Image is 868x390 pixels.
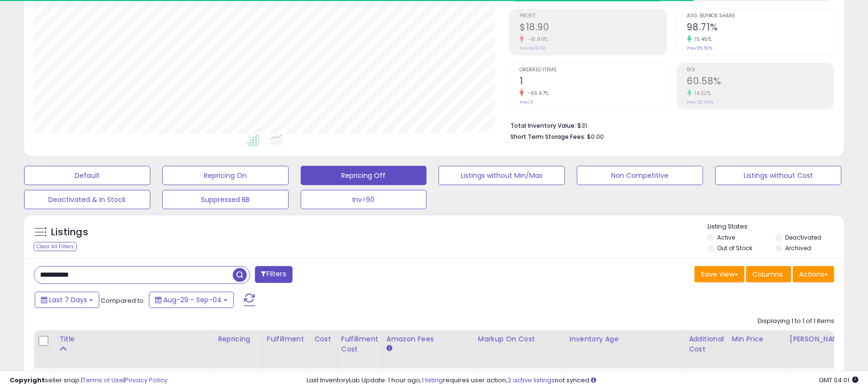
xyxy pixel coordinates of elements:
div: Inventory Age [570,334,681,344]
span: Ordered Items [520,67,666,73]
span: Aug-29 - Sep-04 [163,295,222,305]
label: Archived [786,244,812,252]
small: -66.67% [524,90,549,97]
button: Suppressed BB [162,190,289,209]
span: Profit [520,13,666,19]
label: Deactivated [786,233,822,242]
div: Markup on Cost [478,334,561,344]
button: Last 7 Days [35,292,99,308]
label: Out of Stock [717,244,752,252]
div: Cost [314,334,333,344]
small: Amazon Fees. [387,344,392,353]
li: $31 [510,119,827,131]
button: Default [24,166,150,185]
label: Active [717,233,735,242]
div: Displaying 1 to 1 of 1 items [758,317,834,326]
div: Title [59,334,210,344]
a: Terms of Use [82,376,123,385]
strong: Copyright [10,376,45,385]
b: Total Inventory Value: [510,121,576,130]
button: Non Competitive [577,166,703,185]
h2: 1 [520,76,666,89]
button: Repricing Off [301,166,427,185]
div: Min Price [732,334,782,344]
div: Last InventoryLab Update: 1 hour ago, requires user action, not synced. [307,376,858,385]
button: Aug-29 - Sep-04 [149,292,234,308]
button: Columns [746,266,791,282]
div: [PERSON_NAME] [790,334,847,344]
button: Repricing On [162,166,289,185]
small: Prev: 52.99% [687,99,714,105]
small: 15.45% [692,36,712,43]
p: Listing States: [708,222,844,231]
span: Avg. Buybox Share [687,13,834,19]
th: The percentage added to the cost of goods (COGS) that forms the calculator for Min & Max prices. [474,330,565,368]
h2: $18.90 [520,22,666,35]
small: 14.32% [692,90,711,97]
span: ROI [687,67,834,73]
button: Filters [255,266,293,283]
div: Clear All Filters [34,242,77,251]
a: 2 active listings [507,376,555,385]
span: 2025-09-12 04:01 GMT [819,376,858,385]
div: Fulfillment Cost [341,334,378,354]
small: Prev: 3 [520,99,533,105]
button: Save View [694,266,745,282]
span: Columns [752,269,783,279]
a: 1 listing [422,376,443,385]
button: Inv>90 [301,190,427,209]
div: Additional Cost [689,334,724,354]
div: Fulfillment [267,334,306,344]
button: Listings without Cost [715,166,841,185]
h2: 60.58% [687,76,834,89]
div: Repricing [218,334,259,344]
small: Prev: 85.50% [687,45,713,51]
a: Privacy Policy [125,376,167,385]
div: seller snap | | [10,376,167,385]
span: Last 7 Days [49,295,87,305]
small: Prev: $49.60 [520,45,546,51]
button: Actions [793,266,834,282]
small: -61.90% [524,36,548,43]
button: Deactivated & In Stock [24,190,150,209]
b: Short Term Storage Fees: [510,133,586,141]
div: Amazon Fees [387,334,470,344]
span: Compared to: [101,296,145,305]
h5: Listings [51,226,88,239]
h2: 98.71% [687,22,834,35]
button: Listings without Min/Max [439,166,565,185]
span: $0.00 [587,132,604,141]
